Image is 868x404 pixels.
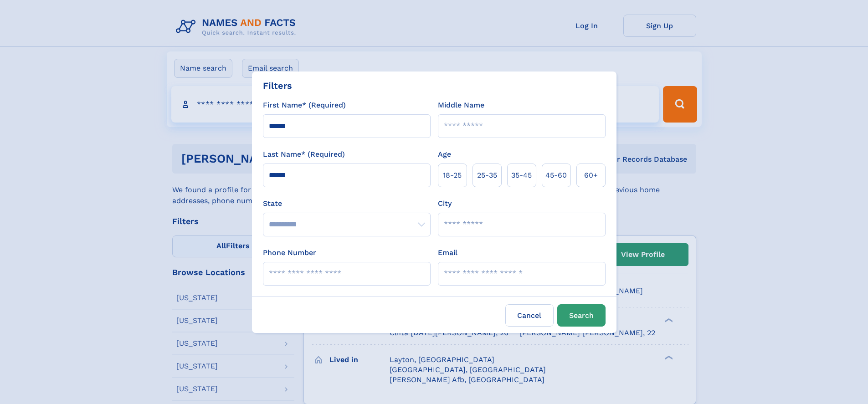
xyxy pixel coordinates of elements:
label: Cancel [505,304,554,327]
label: Middle Name [438,100,484,111]
span: 45‑60 [545,170,567,181]
label: Phone Number [263,247,316,258]
label: City [438,198,452,209]
button: Search [557,304,606,327]
label: State [263,198,431,209]
label: Last Name* (Required) [263,149,345,160]
span: 35‑45 [511,170,532,181]
span: 60+ [584,170,598,181]
label: Email [438,247,457,258]
span: 18‑25 [443,170,462,181]
label: First Name* (Required) [263,100,346,111]
span: 25‑35 [477,170,497,181]
div: Filters [263,79,292,92]
label: Age [438,149,451,160]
